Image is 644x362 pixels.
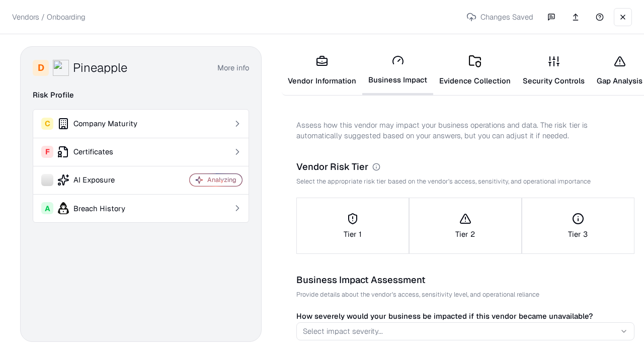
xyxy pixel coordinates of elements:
p: Provide details about the vendor's access, sensitivity level, and operational reliance [296,290,634,299]
div: Company Maturity [41,118,161,130]
div: Business Impact Assessment [296,274,634,286]
a: Vendor Information [282,47,362,94]
p: Tier 2 [455,229,475,239]
p: Tier 3 [568,229,588,239]
div: Select impact severity... [303,326,383,336]
a: Business Impact [362,46,433,95]
div: D [33,60,49,76]
label: How severely would your business be impacted if this vendor became unavailable? [296,311,593,321]
p: Tier 1 [344,229,362,239]
div: AI Exposure [41,174,161,186]
div: Certificates [41,146,161,158]
div: Analyzing [207,175,236,184]
p: Select the appropriate risk tier based on the vendor's access, sensitivity, and operational impor... [296,177,634,186]
button: Select impact severity... [296,322,634,340]
div: C [41,118,53,130]
p: Assess how this vendor may impact your business operations and data. The risk tier is automatical... [296,120,634,141]
div: F [41,146,53,158]
div: Breach History [41,202,161,214]
div: Vendor Risk Tier [296,161,634,173]
img: Pineapple [53,60,69,76]
div: Risk Profile [33,89,249,101]
a: Evidence Collection [433,47,517,94]
div: Pineapple [73,60,127,76]
a: Security Controls [517,47,591,94]
div: A [41,202,53,214]
p: Vendors / Onboarding [12,12,86,22]
button: More info [217,59,249,77]
p: Changes Saved [462,8,537,26]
